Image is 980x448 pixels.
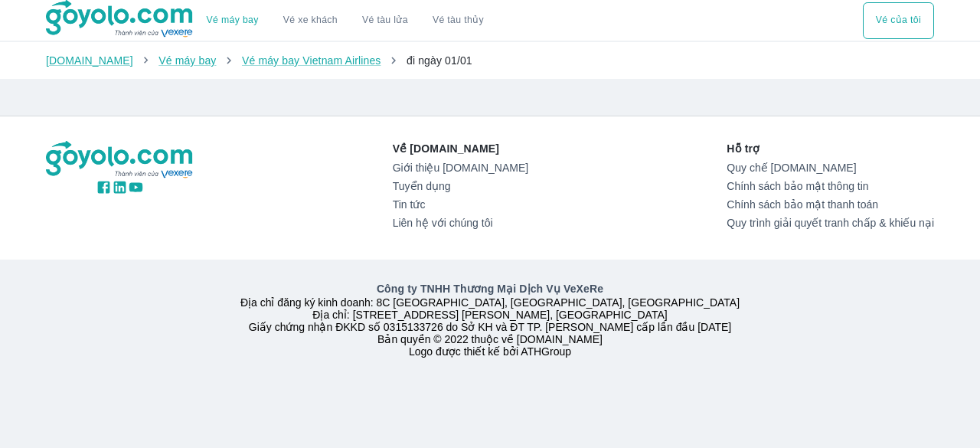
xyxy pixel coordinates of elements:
a: Vé máy bay [158,54,216,67]
span: đi ngày 01/01 [407,54,472,67]
p: Hỗ trợ [727,141,934,156]
a: Liên hệ với chúng tôi [393,217,528,229]
a: Vé máy bay [207,15,259,26]
a: Tuyển dụng [393,180,528,192]
a: Chính sách bảo mật thanh toán [727,198,934,211]
a: Tin tức [393,198,528,211]
a: Chính sách bảo mật thông tin [727,180,934,192]
a: Quy chế [DOMAIN_NAME] [727,162,934,174]
div: Địa chỉ đăng ký kinh doanh: 8C [GEOGRAPHIC_DATA], [GEOGRAPHIC_DATA], [GEOGRAPHIC_DATA] Địa chỉ: [... [37,281,943,358]
p: Công ty TNHH Thương Mại Dịch Vụ VeXeRe [49,281,931,296]
button: Vé của tôi [863,2,934,39]
div: choose transportation mode [194,2,496,39]
nav: breadcrumb [46,53,934,68]
a: [DOMAIN_NAME] [46,54,133,67]
a: Vé tàu lửa [350,2,420,39]
button: Vé tàu thủy [420,2,496,39]
p: Về [DOMAIN_NAME] [393,141,528,156]
a: Quy trình giải quyết tranh chấp & khiếu nại [727,217,934,229]
img: logo [46,141,194,179]
a: Giới thiệu [DOMAIN_NAME] [393,162,528,174]
div: choose transportation mode [863,2,934,39]
a: Vé máy bay Vietnam Airlines [242,54,381,67]
a: Vé xe khách [283,15,338,26]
